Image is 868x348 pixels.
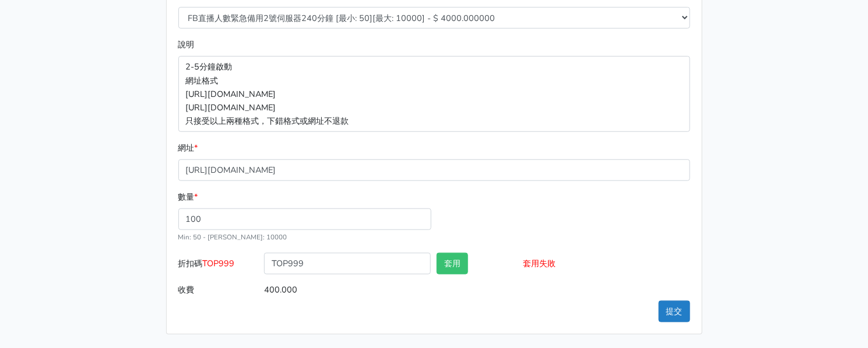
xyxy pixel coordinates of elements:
input: 格式為https://www.facebook.com/topfblive/videos/123456789/ [178,159,690,181]
button: 套用 [437,253,468,274]
p: 2-5分鐘啟動 網址格式 [URL][DOMAIN_NAME] [URL][DOMAIN_NAME] 只接受以上兩種格式，下錯格式或網址不退款 [178,56,690,131]
label: 折扣碼 [175,253,262,279]
small: Min: 50 - [PERSON_NAME]: 10000 [178,232,287,242]
button: 提交 [659,301,690,322]
span: TOP999 [203,257,235,269]
label: 說明 [178,38,195,51]
label: 數量 [178,190,198,204]
label: 網址 [178,141,198,155]
label: 收費 [175,279,262,301]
